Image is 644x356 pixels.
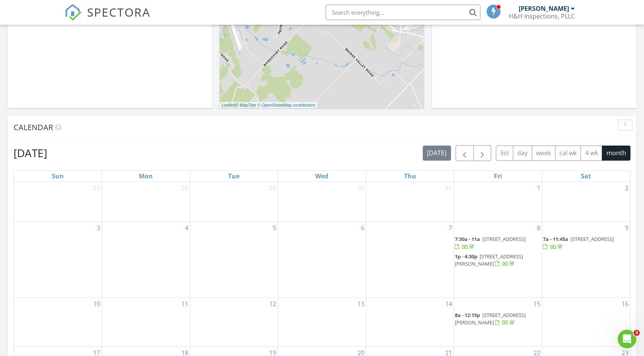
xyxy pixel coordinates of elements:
a: Go to August 3, 2025 [95,222,102,234]
a: Go to July 27, 2025 [92,182,102,194]
button: Previous month [456,145,474,161]
button: day [513,146,532,161]
span: [STREET_ADDRESS] [571,236,614,242]
a: Go to August 9, 2025 [624,222,630,234]
a: Go to July 30, 2025 [356,182,366,194]
a: Thursday [403,171,418,181]
a: Go to August 16, 2025 [620,298,630,310]
a: Go to August 7, 2025 [447,222,454,234]
a: 1p - 4:30p [STREET_ADDRESS][PERSON_NAME] [455,253,523,267]
td: Go to August 11, 2025 [102,297,190,346]
td: Go to July 28, 2025 [102,182,190,222]
span: Calendar [14,122,53,132]
img: The Best Home Inspection Software - Spectora [65,4,82,21]
iframe: Intercom live chat [618,330,636,348]
span: 7:30a - 11a [455,236,480,242]
td: Go to July 31, 2025 [366,182,454,222]
a: Go to August 10, 2025 [92,298,102,310]
div: | [220,102,317,108]
a: Tuesday [227,171,241,181]
td: Go to July 29, 2025 [190,182,278,222]
a: © OpenStreetMap contributors [258,103,315,107]
td: Go to July 30, 2025 [278,182,366,222]
span: 3 [634,330,640,336]
a: Go to August 1, 2025 [535,182,542,194]
span: 8a - 12:15p [455,312,480,319]
td: Go to August 15, 2025 [454,297,542,346]
a: Go to August 8, 2025 [535,222,542,234]
h2: [DATE] [14,145,47,161]
a: 7:30a - 11a [STREET_ADDRESS] [455,235,541,251]
a: © MapTiler [236,103,256,107]
td: Go to August 7, 2025 [366,222,454,298]
span: SPECTORA [87,4,150,20]
a: Go to August 4, 2025 [183,222,190,234]
a: Go to August 2, 2025 [624,182,630,194]
button: list [496,146,513,161]
button: cal wk [555,146,581,161]
td: Go to August 12, 2025 [190,297,278,346]
input: Search everything... [326,5,480,20]
a: 7a - 11:45a [STREET_ADDRESS] [543,235,629,251]
td: Go to August 3, 2025 [14,222,102,298]
td: Go to August 6, 2025 [278,222,366,298]
a: Wednesday [314,171,330,181]
span: [STREET_ADDRESS] [482,236,526,242]
a: Go to August 14, 2025 [444,298,454,310]
td: Go to July 27, 2025 [14,182,102,222]
a: Leaflet [222,103,234,107]
a: SPECTORA [65,10,150,27]
button: 4 wk [581,146,602,161]
a: Saturday [579,171,593,181]
td: Go to August 1, 2025 [454,182,542,222]
a: Go to July 28, 2025 [180,182,190,194]
a: 8a - 12:15p [STREET_ADDRESS][PERSON_NAME] [455,312,526,326]
a: Go to August 13, 2025 [356,298,366,310]
a: Go to July 31, 2025 [444,182,454,194]
td: Go to August 13, 2025 [278,297,366,346]
td: Go to August 4, 2025 [102,222,190,298]
a: Go to July 29, 2025 [268,182,278,194]
a: Friday [492,171,504,181]
div: [PERSON_NAME] [519,5,569,12]
span: 7a - 11:45a [543,236,568,242]
span: 1p - 4:30p [455,253,477,260]
span: [STREET_ADDRESS][PERSON_NAME] [455,312,526,326]
a: 7a - 11:45a [STREET_ADDRESS] [543,236,614,250]
a: Go to August 11, 2025 [180,298,190,310]
a: Go to August 12, 2025 [268,298,278,310]
td: Go to August 5, 2025 [190,222,278,298]
a: Go to August 5, 2025 [271,222,278,234]
a: Go to August 15, 2025 [532,298,542,310]
a: Sunday [50,171,65,181]
a: Go to August 6, 2025 [359,222,366,234]
button: Next month [473,145,492,161]
td: Go to August 14, 2025 [366,297,454,346]
a: Monday [137,171,154,181]
td: Go to August 16, 2025 [542,297,630,346]
div: H&H Inspections, PLLC [509,12,575,20]
button: [DATE] [423,146,451,161]
a: 8a - 12:15p [STREET_ADDRESS][PERSON_NAME] [455,311,541,327]
a: 1p - 4:30p [STREET_ADDRESS][PERSON_NAME] [455,252,541,269]
td: Go to August 8, 2025 [454,222,542,298]
span: [STREET_ADDRESS][PERSON_NAME] [455,253,523,267]
button: month [602,146,630,161]
td: Go to August 9, 2025 [542,222,630,298]
button: week [532,146,555,161]
td: Go to August 2, 2025 [542,182,630,222]
a: 7:30a - 11a [STREET_ADDRESS] [455,236,526,250]
td: Go to August 10, 2025 [14,297,102,346]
